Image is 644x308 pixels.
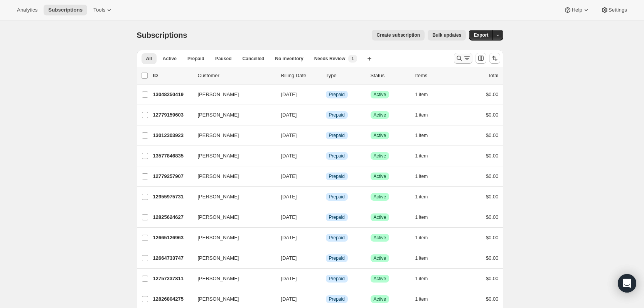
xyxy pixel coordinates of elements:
[193,252,270,264] button: [PERSON_NAME]
[374,276,386,282] span: Active
[374,255,386,261] span: Active
[193,129,270,142] button: [PERSON_NAME]
[415,171,437,182] button: 1 item
[415,173,428,179] span: 1 item
[215,56,232,62] span: Paused
[329,276,345,282] span: Prepaid
[474,32,488,38] span: Export
[326,72,364,80] div: Type
[153,91,192,98] p: 13048250419
[371,72,409,80] p: Status
[153,130,499,141] div: 13012303923[PERSON_NAME][DATE]InfoPrepaidSuccessActive1 item$0.00
[329,173,345,179] span: Prepaid
[275,56,303,62] span: No inventory
[153,294,499,305] div: 12826804275[PERSON_NAME][DATE]InfoPrepaidSuccessActive1 item$0.00
[281,194,297,200] span: [DATE]
[329,235,345,241] span: Prepaid
[153,275,192,283] p: 12757237811
[329,153,345,159] span: Prepaid
[374,132,386,139] span: Active
[329,132,345,139] span: Prepaid
[198,173,239,180] span: [PERSON_NAME]
[314,56,346,62] span: Needs Review
[374,194,386,200] span: Active
[193,232,270,244] button: [PERSON_NAME]
[488,72,498,80] p: Total
[153,273,499,284] div: 12757237811[PERSON_NAME][DATE]InfoPrepaidSuccessActive1 item$0.00
[415,253,437,264] button: 1 item
[137,31,187,39] span: Subscriptions
[415,212,437,223] button: 1 item
[153,253,499,264] div: 12664733747[PERSON_NAME][DATE]InfoPrepaidSuccessActive1 item$0.00
[415,72,454,80] div: Items
[415,294,437,305] button: 1 item
[281,214,297,220] span: [DATE]
[198,275,239,283] span: [PERSON_NAME]
[486,132,499,138] span: $0.00
[609,7,627,13] span: Settings
[193,150,270,162] button: [PERSON_NAME]
[153,193,192,201] p: 12955975731
[432,32,461,38] span: Bulk updates
[153,254,192,262] p: 12664733747
[415,214,428,220] span: 1 item
[415,255,428,261] span: 1 item
[415,191,437,202] button: 1 item
[153,152,192,160] p: 13577846835
[475,53,486,64] button: Customize table column order and visibility
[281,235,297,240] span: [DATE]
[153,212,499,223] div: 12825624627[PERSON_NAME][DATE]InfoPrepaidSuccessActive1 item$0.00
[281,153,297,159] span: [DATE]
[415,89,437,100] button: 1 item
[153,132,192,139] p: 13012303923
[153,89,499,100] div: 13048250419[PERSON_NAME][DATE]InfoPrepaidSuccessActive1 item$0.00
[374,153,386,159] span: Active
[198,72,275,80] p: Customer
[329,214,345,220] span: Prepaid
[572,7,582,13] span: Help
[415,132,428,139] span: 1 item
[281,276,297,281] span: [DATE]
[329,255,345,261] span: Prepaid
[153,110,499,120] div: 12779159603[PERSON_NAME][DATE]InfoPrepaidSuccessActive1 item$0.00
[153,191,499,202] div: 12955975731[PERSON_NAME][DATE]InfoPrepaidSuccessActive1 item$0.00
[374,91,386,98] span: Active
[153,295,192,303] p: 12826804275
[281,255,297,261] span: [DATE]
[198,152,239,160] span: [PERSON_NAME]
[153,72,192,80] p: ID
[198,132,239,139] span: [PERSON_NAME]
[198,295,239,303] span: [PERSON_NAME]
[415,153,428,159] span: 1 item
[454,53,472,64] button: Search and filter results
[153,151,499,161] div: 13577846835[PERSON_NAME][DATE]InfoPrepaidSuccessActive1 item$0.00
[93,7,105,13] span: Tools
[415,194,428,200] span: 1 item
[12,5,42,15] button: Analytics
[281,296,297,302] span: [DATE]
[351,56,354,62] span: 1
[374,112,386,118] span: Active
[193,170,270,183] button: [PERSON_NAME]
[415,276,428,282] span: 1 item
[428,30,466,41] button: Bulk updates
[486,214,499,220] span: $0.00
[198,111,239,119] span: [PERSON_NAME]
[415,110,437,120] button: 1 item
[376,32,420,38] span: Create subscription
[329,91,345,98] span: Prepaid
[281,112,297,118] span: [DATE]
[469,30,493,41] button: Export
[415,112,428,118] span: 1 item
[153,213,192,221] p: 12825624627
[363,53,376,64] button: Create new view
[198,234,239,242] span: [PERSON_NAME]
[281,91,297,97] span: [DATE]
[163,56,177,62] span: Active
[374,173,386,179] span: Active
[329,296,345,302] span: Prepaid
[153,171,499,182] div: 12779257907[PERSON_NAME][DATE]InfoPrepaidSuccessActive1 item$0.00
[48,7,83,13] span: Subscriptions
[486,296,499,302] span: $0.00
[486,173,499,179] span: $0.00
